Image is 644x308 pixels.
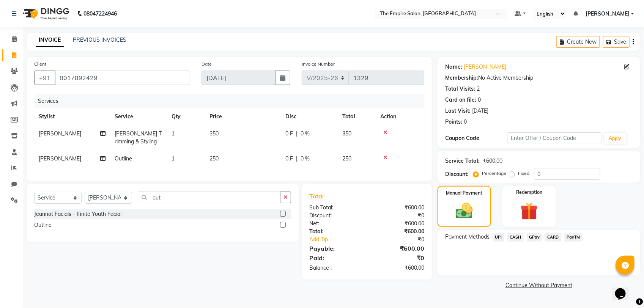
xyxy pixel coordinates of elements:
[445,74,633,82] div: No Active Membership
[296,155,298,163] span: |
[205,108,281,125] th: Price
[477,85,480,93] div: 2
[304,244,367,253] div: Payable:
[367,220,430,228] div: ₹600.00
[304,204,367,212] div: Sub Total:
[202,61,212,68] label: Date
[285,130,293,138] span: 0 F
[304,212,367,220] div: Discount:
[556,36,600,48] button: Create New
[34,221,52,229] div: Outline
[304,228,367,236] div: Total:
[445,85,475,93] div: Total Visits:
[19,3,71,24] img: logo
[115,130,162,145] span: [PERSON_NAME] Trimming & Styling
[55,71,190,85] input: Search by Name/Mobile/Email/Code
[508,132,601,144] input: Enter Offer / Coupon Code
[445,63,462,71] div: Name:
[612,278,636,300] iframe: chat widget
[445,134,508,142] div: Coupon Code
[367,244,430,253] div: ₹600.00
[478,96,481,104] div: 0
[34,210,121,218] div: Jeannot Facials - Ifinite Youth Facial
[545,233,561,242] span: CARD
[605,133,626,144] button: Apply
[172,155,175,162] span: 1
[342,130,351,137] span: 350
[445,107,471,115] div: Last Visit:
[483,157,502,165] div: ₹600.00
[281,108,338,125] th: Disc
[472,107,488,115] div: [DATE]
[115,155,132,162] span: Outline
[34,108,110,125] th: Stylist
[586,10,630,18] span: [PERSON_NAME]
[34,61,46,68] label: Client
[445,157,480,165] div: Service Total:
[367,204,430,212] div: ₹600.00
[445,233,490,241] span: Payment Methods
[445,74,478,82] div: Membership:
[564,233,583,242] span: PayTM
[450,201,478,221] img: _cash.svg
[445,170,469,178] div: Discount:
[515,200,544,222] img: _gift.svg
[34,71,55,85] button: +91
[367,228,430,236] div: ₹600.00
[518,170,529,177] label: Fixed
[367,253,430,262] div: ₹0
[527,233,542,242] span: GPay
[209,155,219,162] span: 250
[304,220,367,228] div: Net:
[367,264,430,272] div: ₹600.00
[167,108,205,125] th: Qty
[342,155,351,162] span: 250
[464,118,467,126] div: 0
[285,155,293,163] span: 0 F
[296,130,298,138] span: |
[446,190,482,196] label: Manual Payment
[73,36,126,43] a: PREVIOUS INVOICES
[603,36,630,48] button: Save
[110,108,167,125] th: Service
[309,192,327,200] span: Total
[304,253,367,262] div: Paid:
[482,170,506,177] label: Percentage
[172,130,175,137] span: 1
[35,94,430,108] div: Services
[83,3,117,24] b: 08047224946
[304,264,367,272] div: Balance :
[439,281,639,289] a: Continue Without Payment
[445,96,476,104] div: Card on file:
[36,33,64,47] a: INVOICE
[516,189,542,196] label: Redemption
[464,63,506,71] a: [PERSON_NAME]
[39,130,81,137] span: [PERSON_NAME]
[377,236,430,244] div: ₹0
[376,108,424,125] th: Action
[301,130,310,138] span: 0 %
[507,233,524,242] span: CASH
[367,212,430,220] div: ₹0
[493,233,504,242] span: UPI
[138,192,280,203] input: Search or Scan
[445,118,462,126] div: Points:
[301,155,310,163] span: 0 %
[338,108,376,125] th: Total
[209,130,219,137] span: 350
[39,155,81,162] span: [PERSON_NAME]
[302,61,335,68] label: Invoice Number
[304,236,377,244] a: Add Tip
